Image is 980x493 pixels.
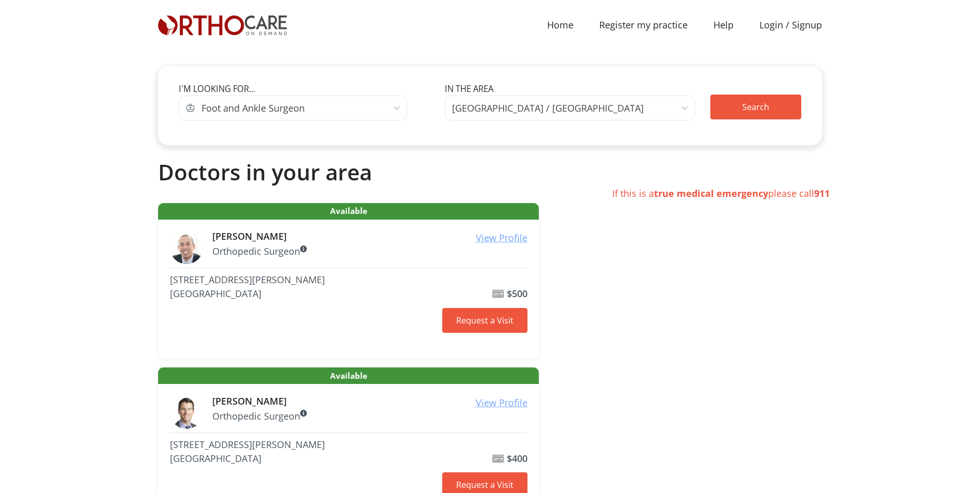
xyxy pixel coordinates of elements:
[710,95,801,119] button: Search
[476,232,527,244] u: View Profile
[586,13,701,37] a: Register my practice
[476,231,527,245] a: View Profile
[179,83,255,95] label: I'm looking for...
[158,367,539,384] span: Available
[534,13,586,37] a: Home
[814,187,830,199] strong: 911
[612,187,830,199] span: If this is a please call
[445,96,695,120] span: San Francisco / Bay Area
[507,287,527,300] b: $500
[170,231,203,264] img: James
[201,101,305,115] span: Foot and Ankle Surgeon
[158,159,822,185] h2: Doctors in your area
[507,452,527,465] b: $400
[170,396,203,429] img: Patrick
[445,83,493,95] label: In the area
[476,396,527,409] u: View Profile
[195,96,408,120] span: Foot and Ankle Surgeon
[701,13,746,37] a: Help
[452,101,644,115] span: San Francisco / Bay Area
[170,438,438,466] address: [STREET_ADDRESS][PERSON_NAME] [GEOGRAPHIC_DATA]
[212,409,527,423] p: Orthopedic Surgeon
[170,273,438,301] address: [STREET_ADDRESS][PERSON_NAME] [GEOGRAPHIC_DATA]
[654,187,768,199] strong: true medical emergency
[158,203,539,220] span: Available
[476,396,527,410] a: View Profile
[212,231,527,242] h6: [PERSON_NAME]
[442,308,527,333] a: Request a Visit
[212,244,527,258] p: Orthopedic Surgeon
[212,396,527,407] h6: [PERSON_NAME]
[746,18,835,32] a: Login / Signup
